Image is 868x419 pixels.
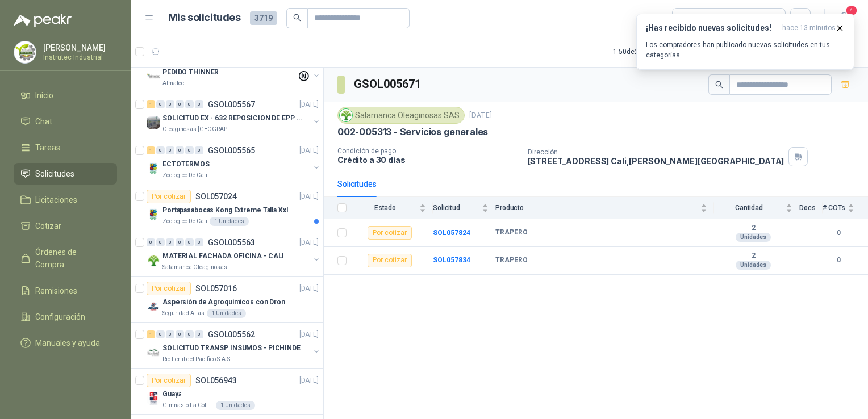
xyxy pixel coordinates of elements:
[207,309,246,318] div: 1 Unidades
[495,197,714,219] th: Producto
[176,100,184,108] div: 0
[714,224,792,233] b: 2
[299,145,319,156] p: [DATE]
[340,109,352,121] img: Company Logo
[195,146,203,154] div: 0
[823,255,854,266] b: 0
[195,330,203,338] div: 0
[14,241,117,275] a: Órdenes de Compra
[495,204,698,212] span: Producto
[337,147,519,155] p: Condición de pago
[147,52,321,88] a: 0 0 0 0 0 0 GSOL005569[DATE] Company LogoPEDIDO THINNERAlmatec
[35,89,53,102] span: Inicio
[14,215,117,237] a: Cotizar
[299,283,319,294] p: [DATE]
[166,146,174,154] div: 0
[185,238,194,246] div: 0
[147,100,155,108] div: 1
[715,81,723,89] span: search
[208,100,255,108] p: GSOL005567
[156,238,165,246] div: 0
[208,330,255,338] p: GSOL005562
[845,5,858,16] span: 4
[195,100,203,108] div: 0
[14,111,117,132] a: Chat
[195,376,237,384] p: SOL056943
[162,67,219,78] p: PEDIDO THINNER
[147,330,155,338] div: 1
[714,204,783,212] span: Cantidad
[646,23,778,33] h3: ¡Has recibido nuevas solicitudes!
[14,280,117,301] a: Remisiones
[166,238,174,246] div: 0
[35,141,60,154] span: Tareas
[208,146,255,154] p: GSOL005565
[147,190,191,203] div: Por cotizar
[495,256,528,265] b: TRAPERO
[147,70,160,83] img: Company Logo
[162,355,232,364] p: Rio Fertil del Pacífico S.A.S.
[162,125,234,134] p: Oleaginosas [GEOGRAPHIC_DATA][PERSON_NAME]
[131,277,323,323] a: Por cotizarSOL057016[DATE] Company LogoAspersión de Agroquímicos con DronSeguridad Atlas1 Unidades
[433,197,495,219] th: Solicitud
[353,204,417,212] span: Estado
[147,300,160,313] img: Company Logo
[176,330,184,338] div: 0
[14,41,36,63] img: Company Logo
[714,197,799,219] th: Cantidad
[185,146,194,154] div: 0
[35,284,77,297] span: Remisiones
[469,110,492,121] p: [DATE]
[495,228,528,237] b: TRAPERO
[433,256,470,264] a: SOL057834
[679,12,703,24] div: Todas
[147,282,191,295] div: Por cotizar
[299,191,319,202] p: [DATE]
[162,113,304,124] p: SOLICITUD EX - 632 REPOSICION DE EPP #2
[799,197,823,219] th: Docs
[147,238,155,246] div: 0
[147,328,321,364] a: 1 0 0 0 0 0 GSOL005562[DATE] Company LogoSOLICITUD TRANSP INSUMOS - PICHINDERio Fertil del Pacífi...
[646,40,845,60] p: Los compradores han publicado nuevas solicitudes en tus categorías.
[714,252,792,261] b: 2
[823,204,845,212] span: # COTs
[35,167,74,180] span: Solicitudes
[736,261,771,270] div: Unidades
[35,115,52,128] span: Chat
[14,189,117,211] a: Licitaciones
[162,79,184,88] p: Almatec
[35,246,106,271] span: Órdenes de Compra
[14,14,72,27] img: Logo peakr
[293,14,301,22] span: search
[216,401,255,410] div: 1 Unidades
[131,185,323,231] a: Por cotizarSOL057024[DATE] Company LogoPortapasabocas Kong Extreme Talla XxlZoologico De Cali1 Un...
[147,236,321,272] a: 0 0 0 0 0 0 GSOL005563[DATE] Company LogoMATERIAL FACHADA OFICINA - CALISalamanca Oleaginosas SAS
[528,156,784,166] p: [STREET_ADDRESS] Cali , [PERSON_NAME][GEOGRAPHIC_DATA]
[147,98,321,134] a: 1 0 0 0 0 0 GSOL005567[DATE] Company LogoSOLICITUD EX - 632 REPOSICION DE EPP #2Oleaginosas [GEOG...
[823,197,868,219] th: # COTs
[250,11,277,25] span: 3719
[14,85,117,106] a: Inicio
[162,205,288,216] p: Portapasabocas Kong Extreme Talla Xxl
[736,233,771,242] div: Unidades
[528,148,784,156] p: Dirección
[299,329,319,340] p: [DATE]
[35,337,100,349] span: Manuales y ayuda
[162,251,284,262] p: MATERIAL FACHADA OFICINA - CALI
[299,237,319,248] p: [DATE]
[162,389,181,400] p: Guaya
[162,217,207,226] p: Zoologico De Cali
[168,10,241,26] h1: Mis solicitudes
[195,284,237,292] p: SOL057016
[834,8,854,28] button: 4
[636,14,854,70] button: ¡Has recibido nuevas solicitudes!hace 13 minutos Los compradores han publicado nuevas solicitudes...
[156,146,165,154] div: 0
[162,297,285,308] p: Aspersión de Agroquímicos con Dron
[14,137,117,158] a: Tareas
[299,99,319,110] p: [DATE]
[162,159,210,170] p: ECTOTERMOS
[147,374,191,387] div: Por cotizar
[368,226,412,240] div: Por cotizar
[147,146,155,154] div: 1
